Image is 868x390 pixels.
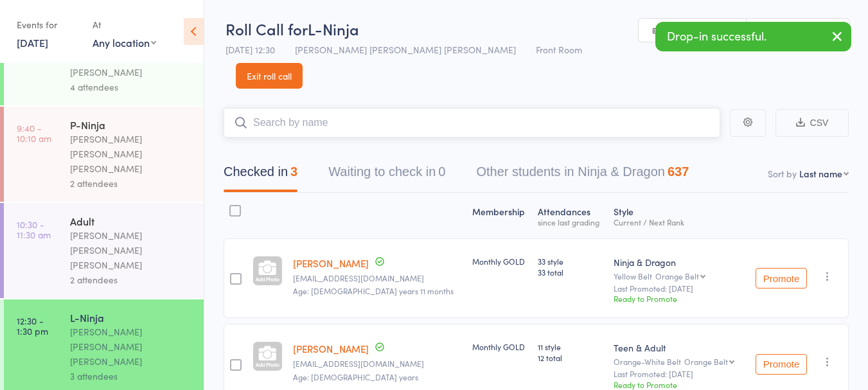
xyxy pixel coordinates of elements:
div: 2 attendees [70,176,193,191]
div: Orange Belt [655,272,699,280]
div: Yellow Belt [614,272,741,280]
button: Checked in3 [224,158,297,192]
div: Atten­dances [533,199,608,233]
span: Front Room [536,43,582,56]
span: Roll Call for [226,18,308,39]
div: Adult [70,214,193,228]
small: ardaniamir1362@gmail.com [293,274,462,283]
div: Monthly GOLD [472,256,528,267]
span: L-Ninja [308,18,359,39]
div: 3 [290,164,297,179]
div: Ninja & Dragon [614,256,741,269]
time: 10:30 - 11:30 am [17,219,51,240]
a: Exit roll call [236,63,303,89]
span: Age: [DEMOGRAPHIC_DATA] years 11 months [293,285,454,296]
div: [PERSON_NAME] [PERSON_NAME] [PERSON_NAME] [70,228,193,272]
div: 0 [438,164,445,179]
small: kendeng06010@gmail.com [293,359,462,368]
div: Membership [467,199,533,233]
div: Any location [93,35,156,49]
a: 10:30 -11:30 amAdult[PERSON_NAME] [PERSON_NAME] [PERSON_NAME]2 attendees [4,203,204,298]
small: Last Promoted: [DATE] [614,369,741,378]
div: At [93,14,156,35]
div: Monthly GOLD [472,341,528,352]
button: Other students in Ninja & Dragon637 [476,158,689,192]
span: 12 total [538,352,603,363]
span: [PERSON_NAME] [PERSON_NAME] [PERSON_NAME] [295,43,516,56]
div: Current / Next Rank [614,218,741,226]
small: Last Promoted: [DATE] [614,284,741,293]
button: Waiting to check in0 [328,158,445,192]
a: [PERSON_NAME] [293,256,369,270]
div: since last grading [538,218,603,226]
label: Sort by [768,167,797,180]
div: Events for [17,14,80,35]
span: 11 style [538,341,603,352]
div: Last name [799,167,842,180]
a: [DATE] [17,35,48,49]
time: 9:40 - 10:10 am [17,123,51,143]
span: 33 style [538,256,603,267]
span: Age: [DEMOGRAPHIC_DATA] years [293,371,418,382]
button: Promote [756,268,807,288]
button: Promote [756,354,807,375]
a: [PERSON_NAME] [293,342,369,355]
div: Teen & Adult [614,341,741,354]
div: L-Ninja [70,310,193,324]
a: 9:40 -10:10 amP-Ninja[PERSON_NAME] [PERSON_NAME] [PERSON_NAME]2 attendees [4,107,204,202]
button: CSV [775,109,849,137]
div: P-Ninja [70,118,193,132]
div: [PERSON_NAME] [PERSON_NAME] [PERSON_NAME] [70,324,193,369]
div: Ready to Promote [614,293,741,304]
time: 12:30 - 1:30 pm [17,315,48,336]
div: Orange-White Belt [614,357,741,366]
div: Drop-in successful. [655,22,851,51]
div: 4 attendees [70,80,193,94]
span: 33 total [538,267,603,278]
span: [DATE] 12:30 [226,43,275,56]
div: Ready to Promote [614,379,741,390]
input: Search by name [224,108,720,137]
div: [PERSON_NAME] [PERSON_NAME] [PERSON_NAME] [70,132,193,176]
div: 637 [668,164,689,179]
div: 3 attendees [70,369,193,384]
div: Orange Belt [684,357,728,366]
div: 2 attendees [70,272,193,287]
div: Style [608,199,746,233]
